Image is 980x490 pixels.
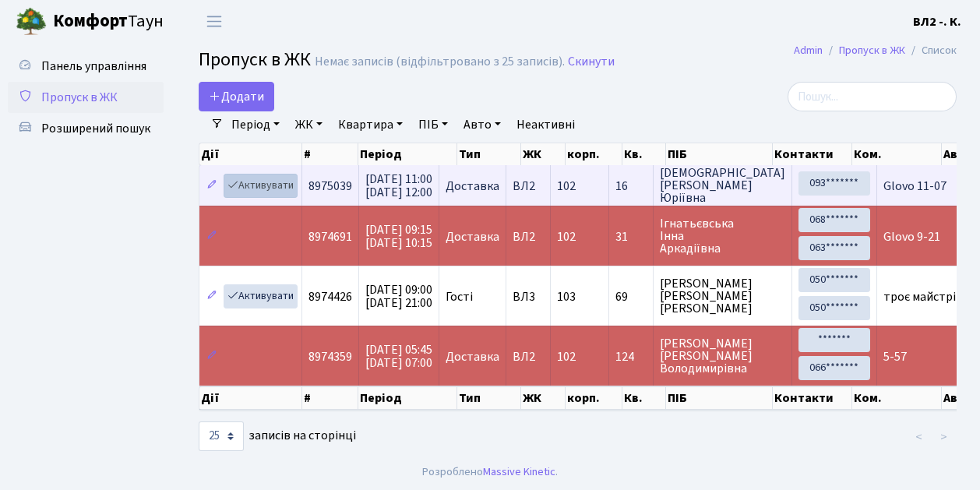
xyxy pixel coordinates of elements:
[446,291,473,303] span: Гості
[513,231,544,243] span: ВЛ2
[521,386,566,410] th: ЖК
[209,88,264,105] span: Додати
[913,13,961,30] b: ВЛ2 -. К.
[225,111,286,138] a: Період
[513,291,544,303] span: ВЛ3
[199,46,311,73] span: Пропуск в ЖК
[622,386,666,410] th: Кв.
[852,386,942,410] th: Ком.
[53,9,128,33] b: Комфорт
[557,288,576,305] span: 103
[8,113,164,144] a: Розширений пошук
[513,180,544,192] span: ВЛ2
[788,82,957,111] input: Пошук...
[557,348,576,365] span: 102
[660,167,785,204] span: [DEMOGRAPHIC_DATA] [PERSON_NAME] Юріївна
[660,277,785,315] span: [PERSON_NAME] [PERSON_NAME] [PERSON_NAME]
[199,82,274,111] a: Додати
[566,143,622,165] th: корп.
[365,171,432,201] span: [DATE] 11:00 [DATE] 12:00
[308,288,352,305] span: 8974426
[660,217,785,255] span: Ігнатьєвська Інна Аркадіївна
[622,143,666,165] th: Кв.
[41,120,150,137] span: Розширений пошук
[224,174,298,198] a: Активувати
[199,421,244,451] select: записів на сторінці
[332,111,409,138] a: Квартира
[839,42,905,58] a: Пропуск в ЖК
[457,111,507,138] a: Авто
[883,348,907,365] span: 5-57
[41,58,146,75] span: Панель управління
[883,178,947,195] span: Glovo 11-07
[770,34,980,67] nav: breadcrumb
[615,180,647,192] span: 16
[289,111,329,138] a: ЖК
[358,386,457,410] th: Період
[521,143,566,165] th: ЖК
[773,143,852,165] th: Контакти
[666,386,773,410] th: ПІБ
[457,143,521,165] th: Тип
[8,51,164,82] a: Панель управління
[666,143,773,165] th: ПІБ
[615,351,647,363] span: 124
[412,111,454,138] a: ПІБ
[308,228,352,245] span: 8974691
[422,464,558,481] div: Розроблено .
[446,351,499,363] span: Доставка
[8,82,164,113] a: Пропуск в ЖК
[365,341,432,372] span: [DATE] 05:45 [DATE] 07:00
[199,143,302,165] th: Дії
[315,55,565,69] div: Немає записів (відфільтровано з 25 записів).
[41,89,118,106] span: Пропуск в ЖК
[365,281,432,312] span: [DATE] 09:00 [DATE] 21:00
[557,178,576,195] span: 102
[446,180,499,192] span: Доставка
[905,42,957,59] li: Список
[446,231,499,243] span: Доставка
[195,9,234,34] button: Переключити навігацію
[557,228,576,245] span: 102
[302,143,358,165] th: #
[513,351,544,363] span: ВЛ2
[53,9,164,35] span: Таун
[16,6,47,37] img: logo.png
[199,421,356,451] label: записів на сторінці
[615,291,647,303] span: 69
[302,386,358,410] th: #
[483,464,555,480] a: Massive Kinetic
[773,386,852,410] th: Контакти
[913,12,961,31] a: ВЛ2 -. К.
[883,228,940,245] span: Glovo 9-21
[308,348,352,365] span: 8974359
[615,231,647,243] span: 31
[794,42,823,58] a: Admin
[199,386,302,410] th: Дії
[883,288,963,305] span: троє майстрів
[358,143,457,165] th: Період
[510,111,581,138] a: Неактивні
[852,143,942,165] th: Ком.
[660,337,785,375] span: [PERSON_NAME] [PERSON_NAME] Володимирівна
[457,386,521,410] th: Тип
[568,55,615,69] a: Скинути
[308,178,352,195] span: 8975039
[566,386,622,410] th: корп.
[224,284,298,308] a: Активувати
[365,221,432,252] span: [DATE] 09:15 [DATE] 10:15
